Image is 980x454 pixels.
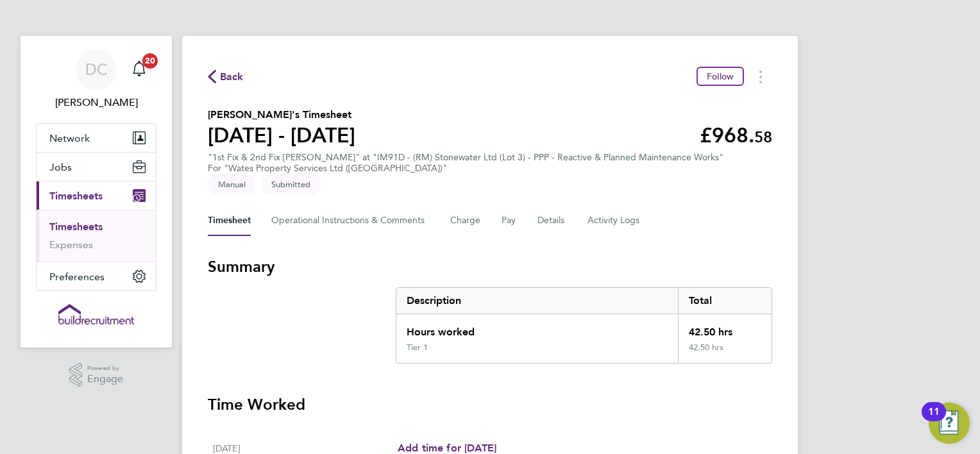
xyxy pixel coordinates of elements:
span: 58 [754,128,772,146]
div: 42.50 hrs [678,314,772,342]
span: This timesheet is Submitted. [261,174,321,195]
button: Preferences [37,262,156,290]
span: Preferences [49,271,105,283]
a: Go to home page [36,304,156,324]
button: Back [208,69,244,85]
button: Timesheet [208,205,251,236]
span: Follow [707,71,734,82]
button: Open Resource Center, 11 new notifications [929,403,970,444]
div: 42.50 hrs [678,342,772,363]
span: This timesheet was manually created. [208,174,256,195]
a: DC[PERSON_NAME] [36,49,156,110]
span: Powered by [87,363,123,374]
span: Add time for [DATE] [398,442,496,454]
div: Summary [396,287,772,364]
span: Engage [87,374,123,385]
a: Expenses [49,239,93,251]
a: Timesheets [49,221,103,233]
button: Details [537,205,567,236]
button: Network [37,124,156,152]
button: Follow [697,67,744,86]
img: buildrec-logo-retina.png [58,304,134,324]
div: "1st Fix & 2nd Fix [PERSON_NAME]" at "IM91D - (RM) Stonewater Ltd (Lot 3) - PPP - Reactive & Plan... [208,152,723,174]
span: Network [49,132,90,144]
button: Jobs [37,153,156,181]
nav: Main navigation [21,36,172,348]
h1: [DATE] - [DATE] [208,122,355,148]
button: Timesheets [37,181,156,210]
button: Activity Logs [587,205,641,236]
button: Charge [450,205,481,236]
div: For "Wates Property Services Ltd ([GEOGRAPHIC_DATA])" [208,163,723,174]
span: Timesheets [49,190,103,202]
div: Tier 1 [407,342,428,353]
span: 20 [142,53,158,69]
div: Total [678,288,772,314]
app-decimal: £968. [700,123,772,147]
h3: Time Worked [208,394,772,415]
a: 20 [126,49,152,90]
button: Timesheets Menu [749,67,772,87]
span: Back [220,69,244,85]
div: Timesheets [37,210,156,262]
span: DC [85,61,108,78]
div: Hours worked [396,314,678,342]
span: Jobs [49,161,72,173]
button: Operational Instructions & Comments [271,205,430,236]
a: Powered byEngage [69,363,124,387]
div: 11 [928,412,940,428]
h3: Summary [208,256,772,277]
h2: [PERSON_NAME]'s Timesheet [208,107,355,122]
div: Description [396,288,678,314]
button: Pay [502,205,517,236]
span: Dan Cardus [36,95,156,110]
